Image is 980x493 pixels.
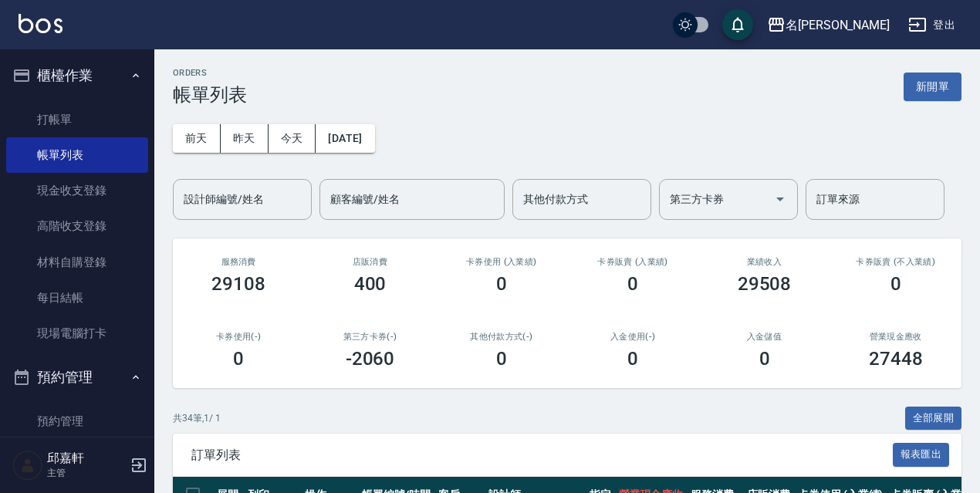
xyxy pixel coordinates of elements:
[455,332,549,342] h2: 其他付款方式(-)
[768,187,792,211] button: Open
[6,316,148,351] a: 現場電腦打卡
[586,332,680,342] h2: 入金使用(-)
[902,11,961,39] button: 登出
[738,273,792,295] h3: 29508
[269,124,316,153] button: 今天
[221,124,269,153] button: 昨天
[496,273,507,295] h3: 0
[6,56,148,96] button: 櫃檯作業
[849,332,943,342] h2: 營業現金應收
[346,348,395,370] h3: -2060
[586,257,680,267] h2: 卡券販賣 (入業績)
[323,257,417,267] h2: 店販消費
[627,348,638,370] h3: 0
[627,273,638,295] h3: 0
[786,15,890,35] div: 名[PERSON_NAME]
[455,257,549,267] h2: 卡券使用 (入業績)
[233,348,244,370] h3: 0
[6,137,148,173] a: 帳單列表
[869,348,923,370] h3: 27448
[905,407,962,431] button: 全部展開
[173,411,221,425] p: 共 34 筆, 1 / 1
[47,451,126,466] h5: 邱嘉軒
[211,273,265,295] h3: 29108
[191,257,286,267] h3: 服務消費
[323,332,417,342] h2: 第三方卡券(-)
[6,102,148,137] a: 打帳單
[6,173,148,208] a: 現金收支登錄
[316,124,374,153] button: [DATE]
[904,79,961,93] a: 新開單
[893,443,950,467] button: 報表匯出
[173,84,247,106] h3: 帳單列表
[6,280,148,316] a: 每日結帳
[19,14,63,33] img: Logo
[191,332,286,342] h2: 卡券使用(-)
[47,466,126,480] p: 主管
[354,273,387,295] h3: 400
[717,257,811,267] h2: 業績收入
[6,245,148,280] a: 材料自購登錄
[759,348,770,370] h3: 0
[904,73,961,101] button: 新開單
[6,208,148,244] a: 高階收支登錄
[890,273,901,295] h3: 0
[173,124,221,153] button: 前天
[761,9,896,41] button: 名[PERSON_NAME]
[496,348,507,370] h3: 0
[6,404,148,439] a: 預約管理
[893,447,950,461] a: 報表匯出
[717,332,811,342] h2: 入金儲值
[12,450,43,481] img: Person
[849,257,943,267] h2: 卡券販賣 (不入業績)
[6,357,148,397] button: 預約管理
[191,447,893,463] span: 訂單列表
[173,68,247,78] h2: ORDERS
[722,9,753,40] button: save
